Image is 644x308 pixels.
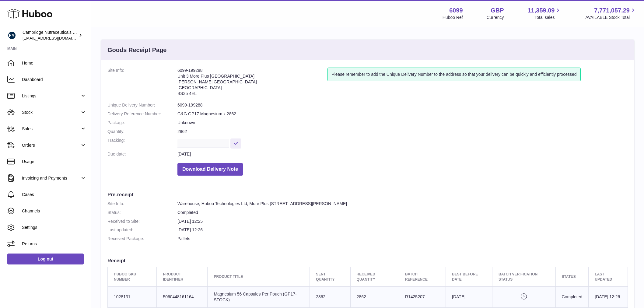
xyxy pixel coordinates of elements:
td: R1425207 [399,286,446,307]
a: Log out [7,254,84,264]
dd: [DATE] 12:25 [177,219,628,224]
h3: Goods Receipt Page [107,46,167,54]
dt: Delivery Reference Number: [107,111,177,117]
span: 7,771,057.29 [594,6,630,15]
th: Batch Verification Status [492,267,556,286]
button: Download Delivery Note [177,163,243,176]
span: Channels [22,208,86,214]
td: 5060448161164 [157,286,208,307]
th: Last updated [589,267,628,286]
div: Huboo Ref [443,15,463,20]
dt: Tracking: [107,138,177,148]
dt: Received to Site: [107,219,177,224]
dt: Received Package: [107,236,177,242]
th: Sent Quantity [310,267,350,286]
td: Magnesium 56 Capsules Per Pouch (GP17-STOCK) [208,286,310,307]
span: Cases [22,192,86,198]
td: [DATE] [446,286,492,307]
a: 7,771,057.29 AVAILABLE Stock Total [585,6,637,20]
span: Listings [22,93,80,99]
span: [EMAIL_ADDRESS][DOMAIN_NAME] [23,36,89,40]
dd: 2862 [177,129,628,135]
h3: Receipt [107,257,628,264]
dd: 6099-199288 [177,102,628,108]
a: 11,359.09 Total sales [527,6,562,20]
dd: [DATE] 12:26 [177,227,628,233]
dd: Pallets [177,236,628,242]
span: Settings [22,225,86,230]
strong: 6099 [449,6,463,15]
td: [DATE] 12:26 [589,286,628,307]
th: Product Identifier [157,267,208,286]
dd: Completed [177,210,628,215]
dt: Last updated: [107,227,177,233]
span: AVAILABLE Stock Total [585,15,637,20]
th: Status [555,267,589,286]
th: Best Before Date [446,267,492,286]
td: Completed [555,286,589,307]
dt: Site Info: [107,201,177,207]
span: Sales [22,126,80,132]
span: Dashboard [22,77,86,82]
span: Returns [22,241,86,247]
dd: Warehouse, Huboo Technologies Ltd, More Plus [STREET_ADDRESS][PERSON_NAME] [177,201,628,207]
div: Cambridge Nutraceuticals Ltd [23,30,77,41]
dt: Package: [107,120,177,126]
th: Received Quantity [350,267,399,286]
span: Usage [22,159,86,165]
strong: GBP [491,6,504,15]
td: 2862 [310,286,350,307]
span: Orders [22,142,80,148]
td: 1028131 [108,286,157,307]
span: Total sales [534,15,562,20]
address: 6099-199288 Unit 3 More Plus [GEOGRAPHIC_DATA] [PERSON_NAME][GEOGRAPHIC_DATA] [GEOGRAPHIC_DATA] B... [177,68,327,99]
dt: Status: [107,210,177,215]
th: Huboo SKU Number [108,267,157,286]
div: Currency [487,15,504,20]
span: 11,359.09 [527,6,555,15]
dt: Unique Delivery Number: [107,102,177,108]
dt: Due date: [107,151,177,157]
th: Product title [208,267,310,286]
dd: [DATE] [177,151,628,157]
td: 2862 [350,286,399,307]
span: Invoicing and Payments [22,175,80,181]
h3: Pre-receipt [107,191,628,198]
span: Stock [22,110,80,115]
dd: Unknown [177,120,628,126]
img: huboo@camnutra.com [7,31,16,40]
span: Home [22,60,86,66]
dd: G&G GP17 Magnesium x 2862 [177,111,628,117]
dt: Quantity: [107,129,177,135]
th: Batch Reference [399,267,446,286]
dt: Site Info: [107,68,177,99]
div: Please remember to add the Unique Delivery Number to the address so that your delivery can be qui... [327,68,580,81]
